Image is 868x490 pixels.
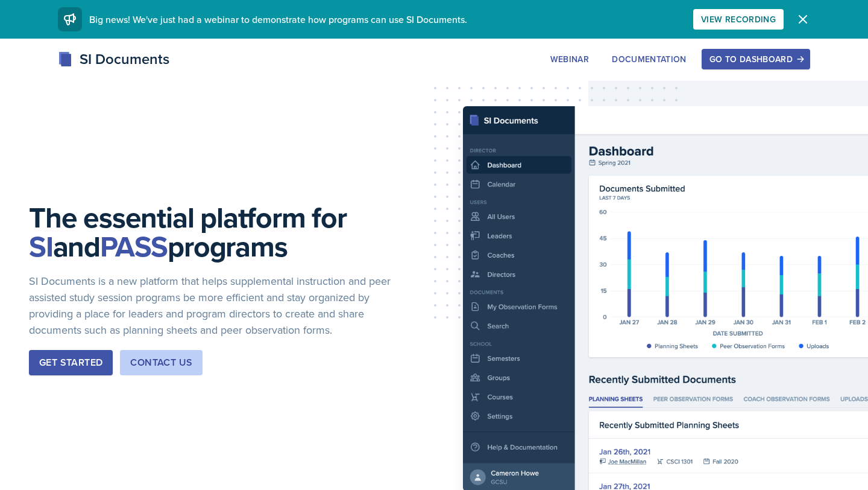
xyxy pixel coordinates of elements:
[550,54,589,64] div: Webinar
[58,48,169,70] div: SI Documents
[709,54,802,64] div: Go to Dashboard
[693,9,784,30] button: View Recording
[89,13,467,26] span: Big news! We've just had a webinar to demonstrate how programs can use SI Documents.
[702,49,810,69] button: Go to Dashboard
[130,355,192,370] div: Contact Us
[29,350,113,375] button: Get Started
[120,350,203,375] button: Contact Us
[542,49,597,69] button: Webinar
[604,49,694,69] button: Documentation
[701,14,776,24] div: View Recording
[612,54,687,64] div: Documentation
[39,355,102,370] div: Get Started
